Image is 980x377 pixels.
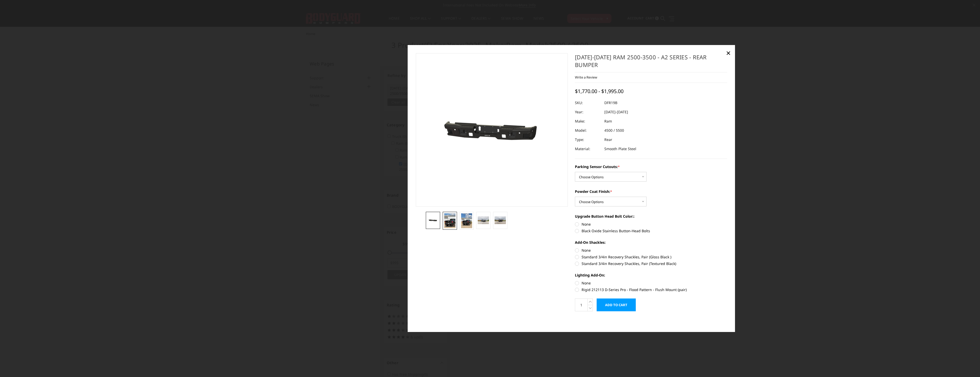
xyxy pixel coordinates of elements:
[597,298,636,311] input: Add to Cart
[575,248,727,253] label: None
[495,216,506,224] img: 2019-2025 Ram 2500-3500 - A2 Series - Rear Bumper
[726,47,731,58] span: ×
[575,261,727,266] label: Standard 3/4in Recovery Shackles, Pair (Textured Black)
[575,144,600,153] dt: Material:
[575,272,727,278] label: Lighting Add-On:
[461,213,472,228] img: 2019-2025 Ram 2500-3500 - A2 Series - Rear Bumper
[575,53,727,72] h1: [DATE]-[DATE] Ram 2500-3500 - A2 Series - Rear Bumper
[416,53,568,207] a: 2019-2025 Ram 2500-3500 - A2 Series - Rear Bumper
[575,75,597,80] a: Write a Review
[575,189,727,194] label: Powder Coat Finish:
[575,280,727,286] label: None
[575,214,727,219] label: Upgrade Button Head Bolt Color::
[604,117,612,126] dd: Ram
[575,228,727,234] label: Black Oxide Stainless Button-Head Bolts
[575,117,600,126] dt: Make:
[575,88,623,95] span: $1,770.00 - $1,995.00
[444,213,455,228] img: 2019-2025 Ram 2500-3500 - A2 Series - Rear Bumper
[575,126,600,135] dt: Model:
[724,49,732,57] a: Close
[604,144,636,153] dd: Smooth Plate Steel
[604,98,617,107] dd: DFR19B
[575,221,727,227] label: None
[575,98,600,107] dt: SKU:
[575,287,727,292] label: Rigid 212113 D-Series Pro - Flood Pattern - Flush Mount (pair)
[604,107,628,117] dd: [DATE]-[DATE]
[575,254,727,260] label: Standard 3/4in Recovery Shackles, Pair (Gloss Black )
[604,135,612,144] dd: Rear
[575,107,600,117] dt: Year:
[478,216,489,224] img: 2019-2025 Ram 2500-3500 - A2 Series - Rear Bumper
[575,135,600,144] dt: Type:
[575,164,727,169] label: Parking Sensor Cutouts:
[604,126,624,135] dd: 4500 / 5500
[575,240,727,245] label: Add-On Shackles:
[427,218,439,223] img: 2019-2025 Ram 2500-3500 - A2 Series - Rear Bumper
